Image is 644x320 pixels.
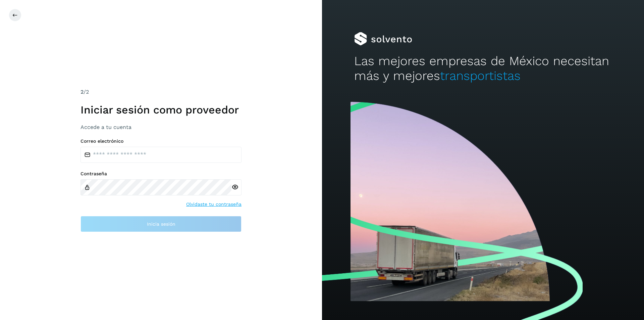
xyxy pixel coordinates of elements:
[80,171,241,177] label: Contraseña
[440,68,521,83] span: transportistas
[80,216,241,232] button: Inicia sesión
[80,88,241,96] div: /2
[147,222,175,226] span: Inicia sesión
[186,201,241,208] a: Olvidaste tu contraseña
[354,54,612,84] h2: Las mejores empresas de México necesitan más y mejores
[80,138,241,144] label: Correo electrónico
[80,124,241,130] h3: Accede a tu cuenta
[80,103,241,116] h1: Iniciar sesión como proveedor
[80,89,84,95] span: 2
